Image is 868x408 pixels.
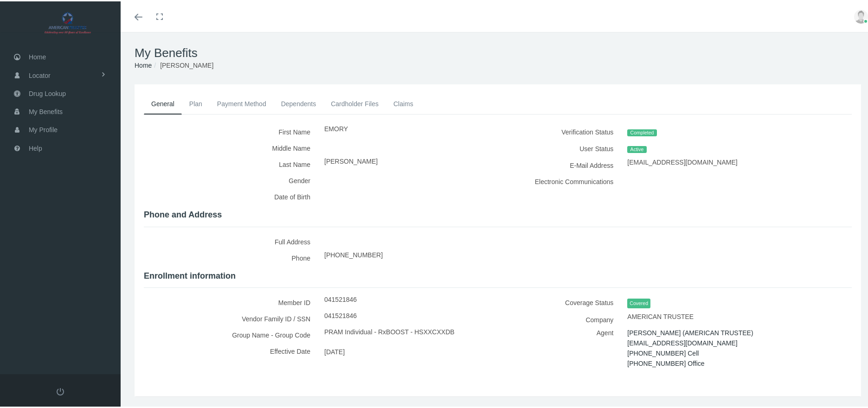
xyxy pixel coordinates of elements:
span: [EMAIL_ADDRESS][DOMAIN_NAME] [627,335,737,349]
label: User Status [505,139,620,156]
label: Group Name - Group Code [144,325,317,342]
img: AMERICAN TRUSTEE [12,10,123,33]
label: Middle Name [144,139,317,155]
label: Phone [144,249,317,265]
img: user-placeholder.jpg [854,8,868,22]
a: Claims [386,92,421,113]
label: Member ID [144,293,317,309]
label: Electronic Communications [505,172,620,188]
span: Locator [29,65,51,83]
label: Verification Status [505,122,620,139]
label: E-Mail Address [505,156,620,172]
span: Covered [627,297,650,307]
h1: My Benefits [135,45,861,59]
a: Plan [182,92,210,113]
h4: Enrollment information [144,270,852,280]
span: Help [29,138,42,156]
span: My Profile [29,120,58,137]
label: Last Name [144,155,317,171]
label: Full Address [144,232,317,249]
a: Payment Method [210,92,274,113]
span: [PHONE_NUMBER] [324,247,383,261]
span: [PERSON_NAME] [324,153,378,167]
span: My Benefits [29,102,63,119]
label: Coverage Status [505,293,620,310]
label: First Name [144,122,317,139]
span: [EMAIL_ADDRESS][DOMAIN_NAME] [627,154,737,168]
a: Dependents [274,92,324,113]
span: [DATE] [324,344,345,357]
label: Effective Date [144,342,317,358]
span: Drug Lookup [29,83,66,101]
span: [PHONE_NUMBER] Cell [627,345,699,359]
span: [PERSON_NAME] [160,60,213,68]
span: AMERICAN TRUSTEE [627,308,694,322]
label: Gender [144,171,317,187]
a: Home [135,60,152,68]
span: 041521846 [324,291,357,305]
label: Vendor Family ID / SSN [144,309,317,325]
span: PRAM Individual - RxBOOST - HSXXCXXDB [324,324,455,338]
label: Agent [505,326,620,364]
span: [PERSON_NAME] (AMERICAN TRUSTEE) [627,325,753,338]
h4: Phone and Address [144,209,852,219]
span: Completed [627,128,656,135]
span: [PHONE_NUMBER] Office [627,355,704,369]
span: Home [29,47,46,64]
span: EMORY [324,121,348,134]
a: General [144,92,182,113]
span: Active [627,145,646,152]
span: 041521846 [324,307,357,321]
a: Cardholder Files [323,92,386,113]
label: Date of Birth [144,187,317,204]
label: Company [505,310,620,326]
